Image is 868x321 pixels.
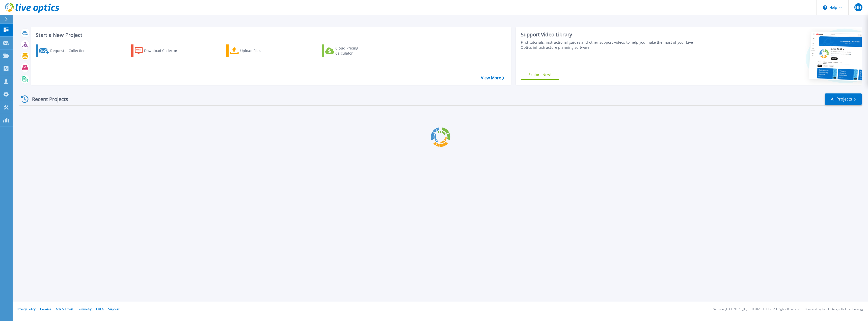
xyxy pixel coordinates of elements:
[825,93,862,105] a: All Projects
[226,44,283,57] a: Upload Files
[521,40,701,50] div: Find tutorials, instructional guides and other support videos to help you make the most of your L...
[713,308,747,311] li: Version: [TECHNICAL_ID]
[521,70,559,80] a: Explore Now!
[96,307,104,311] a: EULA
[521,31,701,38] div: Support Video Library
[40,307,51,311] a: Cookies
[17,307,36,311] a: Privacy Policy
[108,307,119,311] a: Support
[50,46,91,56] div: Request a Collection
[855,5,861,9] span: HH
[19,93,75,105] div: Recent Projects
[56,307,73,311] a: Ads & Email
[752,308,800,311] li: © 2025 Dell Inc. All Rights Reserved
[77,307,92,311] a: Telemetry
[36,32,504,38] h3: Start a New Project
[240,46,281,56] div: Upload Files
[144,46,184,56] div: Download Collector
[335,46,376,56] div: Cloud Pricing Calculator
[36,44,92,57] a: Request a Collection
[131,44,187,57] a: Download Collector
[322,44,378,57] a: Cloud Pricing Calculator
[805,308,863,311] li: Powered by Live Optics, a Dell Technology
[481,76,504,80] a: View More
